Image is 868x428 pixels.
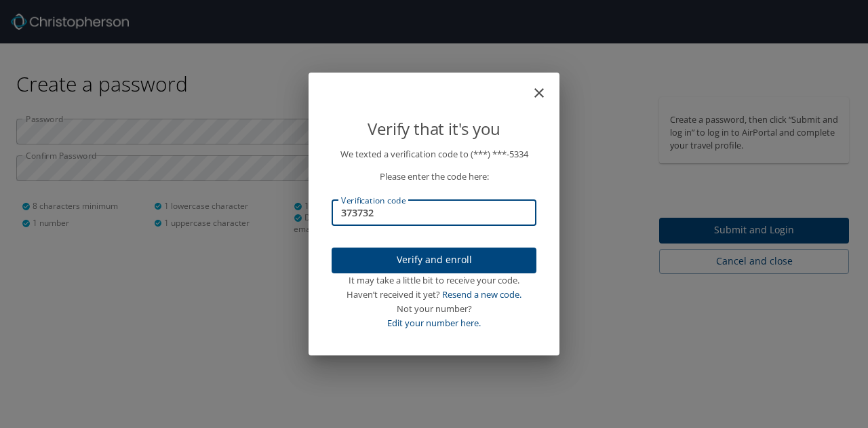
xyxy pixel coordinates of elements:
button: Verify and enroll [332,248,536,274]
a: Edit your number here. [387,317,481,329]
p: Verify that it's you [332,116,536,142]
div: Not your number? [332,302,536,316]
span: Verify and enroll [342,252,526,269]
button: close [538,78,554,94]
p: Please enter the code here: [332,170,536,184]
p: We texted a verification code to (***) ***- 5334 [332,147,536,161]
div: It may take a little bit to receive your code. [332,273,536,288]
div: Haven’t received it yet? [332,288,536,302]
a: Resend a new code. [442,288,521,300]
